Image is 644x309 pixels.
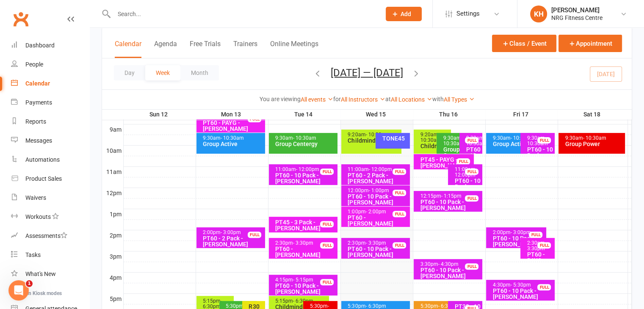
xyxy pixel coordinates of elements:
[293,135,316,141] span: - 10:30am
[365,303,386,309] span: - 6:30pm
[296,166,319,172] span: - 12:00pm
[492,141,544,147] div: Group Active
[347,193,408,205] div: PT60 - 10 Pack - [PERSON_NAME]
[11,36,89,55] a: Dashboard
[385,96,391,102] strong: at
[25,251,41,258] div: Tasks
[340,109,413,120] th: Wed 15
[293,277,313,283] span: - 5:15pm
[11,246,89,265] a: Tasks
[438,303,458,309] span: - 6:30pm
[527,135,547,146] span: - 10:30am
[102,209,123,219] th: 1pm
[320,168,334,175] div: FULL
[420,143,449,149] div: Childminding
[202,135,263,141] div: 9:30am
[275,298,327,304] div: 5:15pm
[365,240,386,246] span: - 3:30pm
[25,213,51,220] div: Workouts
[365,132,389,138] span: - 10:30am
[202,120,263,132] div: PT60 - PAYG - [PERSON_NAME]
[25,156,60,163] div: Automations
[320,221,334,227] div: FULL
[275,277,336,283] div: 4:15pm
[11,93,89,112] a: Payments
[196,109,268,120] th: Mon 13
[492,230,544,235] div: 2:00pm
[102,145,123,156] th: 10am
[320,279,334,285] div: FULL
[102,188,123,198] th: 12pm
[510,282,531,288] span: - 5:30pm
[11,265,89,284] a: What's New
[413,109,485,120] th: Thu 16
[333,96,341,102] strong: for
[275,283,336,295] div: PT60 - 10 Pack - [PERSON_NAME]
[347,132,400,138] div: 9:20am
[420,303,472,309] div: 5:30pm
[145,65,180,80] button: Week
[11,150,89,169] a: Automations
[492,35,556,52] button: Class / Event
[221,135,244,141] span: - 10:30am
[526,135,553,146] div: 9:30am
[564,135,623,141] div: 9:30am
[293,240,313,246] span: - 3:30pm
[420,267,481,279] div: PT60 - 10 Pack - [PERSON_NAME]
[347,240,408,246] div: 2:30pm
[526,240,553,251] div: 2:30pm
[341,96,385,103] a: All Instructors
[180,65,219,80] button: Month
[442,135,472,146] div: 9:30am
[25,42,55,49] div: Dashboard
[368,188,389,193] span: - 1:00pm
[442,146,472,158] div: Group Centergy
[526,146,553,164] div: PT60 - 10 Pack - [PERSON_NAME]
[529,232,542,238] div: FULL
[527,240,546,251] span: - 3:30pm
[420,199,481,211] div: PT60 - 10 Pack - [PERSON_NAME]
[102,272,123,283] th: 4pm
[331,66,403,78] button: [DATE] — [DATE]
[114,65,145,80] button: Day
[438,261,458,267] span: - 4:30pm
[420,132,441,143] span: - 10:30am
[492,282,553,288] div: 4:30pm
[564,141,623,147] div: Group Power
[551,6,603,14] div: [PERSON_NAME]
[510,135,533,141] span: - 10:30am
[102,230,123,240] th: 2pm
[248,232,261,238] div: FULL
[391,96,432,103] a: All Locations
[11,74,89,93] a: Calendar
[392,242,406,248] div: FULL
[275,167,336,172] div: 11:00am
[25,232,67,239] div: Assessments
[233,40,257,58] button: Trainers
[202,141,263,147] div: Group Active
[115,40,141,58] button: Calendar
[270,40,318,58] button: Online Meetings
[526,251,553,275] div: PT60 - PAYG - Imogen Roles
[558,35,622,52] button: Appointment
[11,55,89,74] a: People
[551,14,603,22] div: NRG Fitness Centre
[221,229,241,235] span: - 3:00pm
[492,135,544,141] div: 9:30am
[386,7,422,21] button: Add
[492,235,544,247] div: PT60 - 10 Pack - [PERSON_NAME]
[392,190,406,196] div: FULL
[465,263,478,270] div: FULL
[420,157,472,168] div: PT45 - PAYG - [PERSON_NAME]
[275,240,336,246] div: 2:30pm
[420,262,481,267] div: 3:30pm
[392,168,406,175] div: FULL
[432,96,444,102] strong: with
[347,138,400,143] div: Childminding
[537,137,551,143] div: FULL
[102,166,123,177] th: 11am
[401,11,411,17] span: Add
[25,270,56,277] div: What's New
[102,251,123,262] th: 3pm
[301,96,333,103] a: All events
